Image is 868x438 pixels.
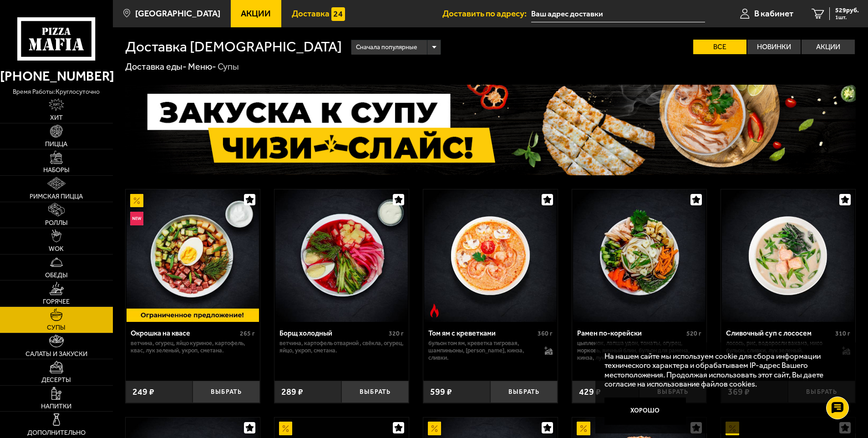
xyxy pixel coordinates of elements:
[45,220,68,226] span: Роллы
[132,387,154,397] span: 249 ₽
[726,340,833,354] p: лосось, рис, водоросли вакамэ, мисо бульон, сливки, лук зеленый.
[389,330,404,337] span: 320 г
[604,397,686,425] button: Хорошо
[281,387,303,397] span: 289 ₽
[577,422,590,435] img: Акционный
[130,194,144,208] img: Акционный
[726,329,833,337] div: Сливочный суп с лососем
[126,189,260,322] a: АкционныйНовинкаОкрошка на квасе
[279,329,386,337] div: Борщ холодный
[45,141,67,148] span: Пицца
[442,9,531,18] span: Доставить по адресу:
[430,387,452,397] span: 599 ₽
[43,167,70,173] span: Наборы
[41,377,71,383] span: Десерты
[292,9,330,18] span: Доставка
[531,5,705,22] input: Ваш адрес доставки
[127,189,259,322] img: Окрошка на квасе
[47,325,66,331] span: Супы
[274,189,409,322] a: Борщ холодный
[423,189,558,322] a: Острое блюдоТом ям с креветками
[722,189,854,322] img: Сливочный суп с лососем
[577,340,701,362] p: цыпленок, лапша удон, томаты, огурец, морковь, яичный блин, бульон для рамена, кинза, лук зеленый...
[135,9,220,18] span: [GEOGRAPHIC_DATA]
[428,304,442,317] img: Острое блюдо
[424,189,557,322] img: Том ям с креветками
[279,340,404,354] p: ветчина, картофель отварной , свёкла, огурец, яйцо, укроп, сметана.
[193,381,260,403] button: Выбрать
[721,189,855,322] a: Сливочный суп с лососем
[428,422,442,435] img: Акционный
[356,39,417,56] span: Сначала популярные
[279,422,293,435] img: Акционный
[240,330,255,337] span: 265 г
[49,246,64,252] span: WOK
[835,330,850,337] span: 310 г
[754,9,793,18] span: В кабинет
[131,340,255,354] p: ветчина, огурец, яйцо куриное, картофель, квас, лук зеленый, укроп, сметана.
[130,212,144,225] img: Новинка
[218,61,239,73] div: Супы
[428,340,536,362] p: бульон том ям, креветка тигровая, шампиньоны, [PERSON_NAME], кинза, сливки.
[341,381,409,403] button: Выбрать
[188,61,216,72] a: Меню-
[125,40,342,54] h1: Доставка [DEMOGRAPHIC_DATA]
[30,194,83,200] span: Римская пицца
[686,330,701,337] span: 520 г
[835,15,859,20] span: 1 шт.
[41,403,71,410] span: Напитки
[538,330,553,337] span: 360 г
[50,115,63,121] span: Хит
[45,272,68,279] span: Обеды
[572,189,706,322] a: Рамен по-корейски
[573,189,706,322] img: Рамен по-корейски
[43,299,70,305] span: Горячее
[275,189,408,322] img: Борщ холодный
[835,7,859,14] span: 529 руб.
[428,329,535,337] div: Том ям с креветками
[25,351,87,357] span: Салаты и закуски
[579,387,601,397] span: 429 ₽
[577,329,684,337] div: Рамен по-корейски
[125,61,187,72] a: Доставка еды-
[490,381,558,403] button: Выбрать
[131,329,238,337] div: Окрошка на квасе
[604,351,841,389] p: На нашем сайте мы используем cookie для сбора информации технического характера и обрабатываем IP...
[747,40,801,54] label: Новинки
[331,7,345,21] img: 15daf4d41897b9f0e9f617042186c801.svg
[802,40,855,54] label: Акции
[27,430,86,436] span: Дополнительно
[241,9,271,18] span: Акции
[693,40,746,54] label: Все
